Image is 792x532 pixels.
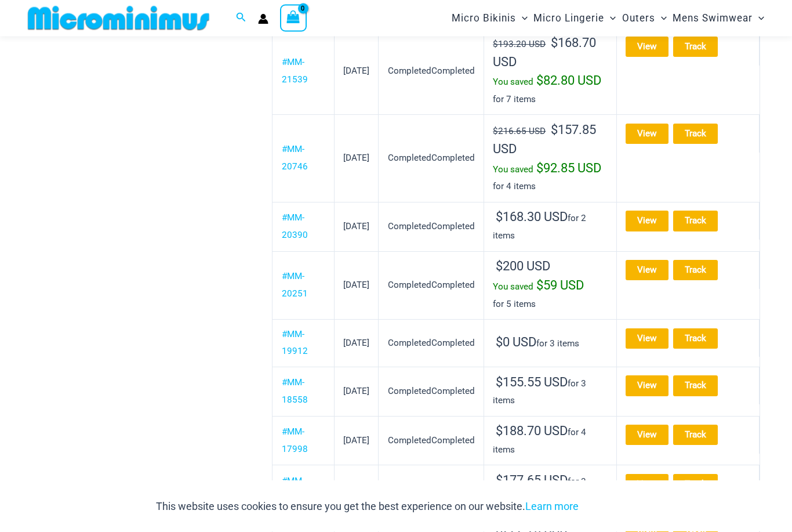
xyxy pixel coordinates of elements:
span: 0 USD [496,335,536,350]
span: 168.30 USD [496,210,568,225]
td: CompletedCompleted [379,465,484,515]
a: View order number MM-20390 [282,213,308,241]
span: $ [551,123,558,137]
a: Track order number MM-20746 [673,124,718,144]
a: Learn more [525,500,579,512]
td: CompletedCompleted [379,252,484,320]
a: Track order number MM-20251 [673,260,718,281]
td: for 7 items [484,28,617,115]
a: View order MM-17998 [626,425,669,446]
a: View order number MM-20251 [282,272,308,299]
img: MM SHOP LOGO FLAT [23,5,214,31]
a: View order MM-18558 [626,376,669,396]
a: View Shopping Cart, empty [280,5,307,31]
a: OutersMenu ToggleMenu Toggle [619,3,670,33]
span: Menu Toggle [516,3,528,33]
a: Track order number MM-19912 [673,329,718,349]
time: [DATE] [343,222,369,232]
div: You saved [493,277,607,296]
span: $ [536,161,543,176]
span: 92.85 USD [536,161,601,176]
span: 157.85 USD [493,123,596,157]
a: Track order number MM-20390 [673,211,718,231]
span: Menu Toggle [604,3,616,33]
a: Search icon link [236,11,246,26]
a: Track order number MM-17998 [673,425,718,446]
a: View order number MM-17996 [282,476,308,504]
span: $ [496,335,503,350]
td: for 3 items [484,320,617,367]
a: Track order number MM-21539 [673,37,718,57]
td: CompletedCompleted [379,28,484,115]
a: View order number MM-21539 [282,57,308,85]
span: $ [536,278,543,293]
td: CompletedCompleted [379,320,484,367]
a: Track order number MM-18558 [673,376,718,396]
time: [DATE] [343,66,369,77]
td: for 3 items [484,465,617,515]
span: $ [496,259,503,274]
span: $ [551,36,558,50]
span: $ [496,473,503,488]
span: Micro Lingerie [533,3,604,33]
nav: Site Navigation [447,2,769,35]
span: Micro Bikinis [452,3,516,33]
a: View order MM-20251 [626,260,669,281]
td: for 5 items [484,252,617,320]
time: [DATE] [343,280,369,291]
span: $ [496,210,503,225]
a: Micro LingerieMenu ToggleMenu Toggle [531,3,619,33]
span: 177.65 USD [496,473,568,488]
span: $ [496,424,503,439]
td: CompletedCompleted [379,115,484,202]
div: You saved [493,73,607,92]
p: This website uses cookies to ensure you get the best experience on our website. [156,498,579,515]
a: Account icon link [258,14,268,24]
a: View order MM-19912 [626,329,669,349]
span: Outers [622,3,655,33]
td: for 3 items [484,367,617,417]
a: Mens SwimwearMenu ToggleMenu Toggle [670,3,767,33]
span: $ [536,74,543,88]
a: View order MM-21539 [626,37,669,57]
a: View order number MM-19912 [282,330,308,357]
a: View order MM-20390 [626,211,669,231]
td: CompletedCompleted [379,367,484,417]
time: [DATE] [343,338,369,349]
span: 168.70 USD [493,36,596,70]
a: Track order number MM-17996 [673,475,718,495]
a: View order number MM-20746 [282,144,308,172]
span: 59 USD [536,278,584,293]
span: 82.80 USD [536,74,601,88]
div: You saved [493,160,607,179]
a: View order MM-17996 [626,475,669,495]
td: for 4 items [484,417,617,466]
del: $193.20 USD [493,39,546,50]
span: Mens Swimwear [673,3,753,33]
td: CompletedCompleted [379,202,484,252]
span: 188.70 USD [496,424,568,439]
td: for 4 items [484,115,617,202]
span: $ [496,375,503,390]
a: View order MM-20746 [626,124,669,144]
button: Accept [587,493,637,520]
a: Micro BikinisMenu ToggleMenu Toggle [449,3,531,33]
a: View order number MM-17998 [282,427,308,455]
span: 200 USD [496,259,550,274]
time: [DATE] [343,436,369,446]
a: View order number MM-18558 [282,378,308,406]
span: Menu Toggle [753,3,764,33]
del: $216.65 USD [493,126,546,137]
td: for 2 items [484,202,617,252]
time: [DATE] [343,386,369,397]
time: [DATE] [343,153,369,164]
span: Menu Toggle [655,3,667,33]
td: CompletedCompleted [379,417,484,466]
span: 155.55 USD [496,375,568,390]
